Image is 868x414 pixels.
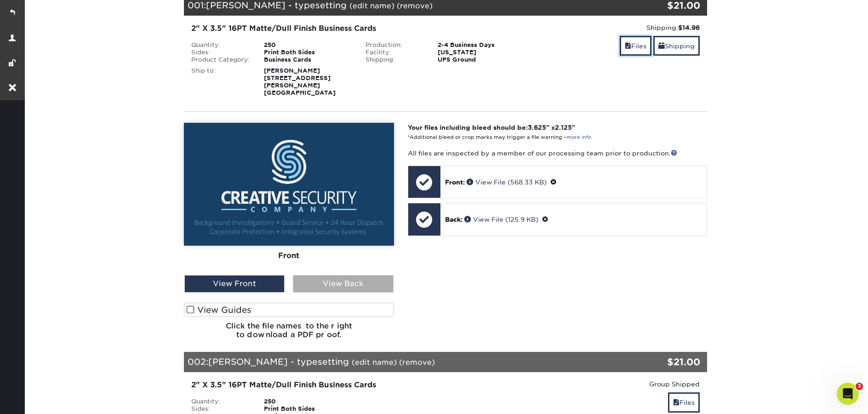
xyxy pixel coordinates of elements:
[467,178,547,186] a: View File (568.33 KB)
[678,24,700,31] strong: $14.96
[837,383,859,405] iframe: Intercom live chat
[397,1,433,10] a: (remove)
[257,405,359,413] div: Print Both Sides
[359,49,431,56] div: Facility:
[539,23,700,32] div: Shipping:
[184,67,257,97] div: Ship to:
[359,41,431,49] div: Production:
[191,379,525,391] div: 2" X 3.5" 16PT Matte/Dull Finish Business Cards
[528,124,546,131] span: 3.625
[184,303,394,317] label: View Guides
[431,41,532,49] div: 2-4 Business Days
[184,41,257,49] div: Quantity:
[555,124,572,131] span: 2.125
[359,56,431,63] div: Shipping:
[184,322,394,346] h6: Click the file names to the right to download a PDF proof.
[408,134,591,140] small: *Additional bleed or crop marks may trigger a file warning –
[408,124,575,131] strong: Your files including bleed should be: " x "
[620,355,700,369] div: $21.00
[184,352,620,372] div: 002:
[445,178,465,186] span: Front:
[673,399,680,406] span: files
[293,275,393,293] div: View Back
[658,42,665,50] span: shipping
[445,216,463,223] span: Back:
[184,49,257,56] div: Sides:
[184,56,257,63] div: Product Category:
[539,379,700,389] div: Group Shipped
[349,1,394,10] a: (edit name)
[208,356,349,367] span: [PERSON_NAME] - typesetting
[653,36,700,56] a: Shipping
[184,275,285,293] div: View Front
[566,134,591,140] a: more info
[408,149,707,158] p: All files are inspected by a member of our processing team prior to production.
[257,49,359,56] div: Print Both Sides
[625,42,631,50] span: files
[264,67,336,96] strong: [PERSON_NAME] [STREET_ADDRESS][PERSON_NAME] [GEOGRAPHIC_DATA]
[668,392,700,412] a: Files
[191,23,525,34] div: 2" X 3.5" 16PT Matte/Dull Finish Business Cards
[184,246,394,266] div: Front
[257,41,359,49] div: 250
[431,49,532,56] div: [US_STATE]
[856,383,863,390] span: 3
[184,405,257,413] div: Sides:
[399,358,435,367] a: (remove)
[431,56,532,63] div: UPS Ground
[352,358,397,367] a: (edit name)
[257,56,359,63] div: Business Cards
[620,36,651,56] a: Files
[257,398,359,405] div: 250
[464,216,538,223] a: View File (125.9 KB)
[184,398,257,405] div: Quantity:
